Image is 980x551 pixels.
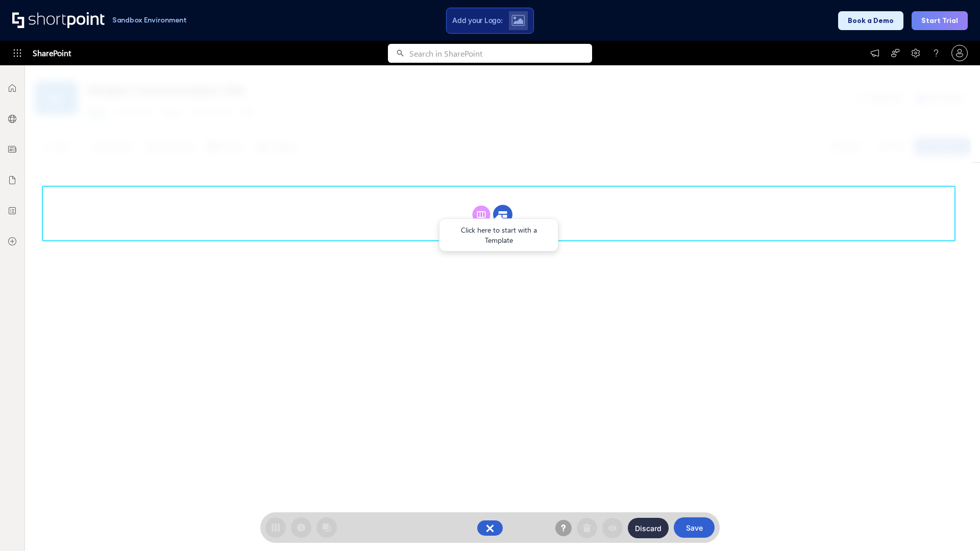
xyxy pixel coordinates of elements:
span: Add your Logo: [452,16,502,25]
img: Upload logo [511,15,525,26]
button: Save [674,517,715,538]
iframe: Chat Widget [929,502,980,551]
span: SharePoint [33,41,71,65]
h1: Sandbox Environment [112,17,187,23]
input: Search in SharePoint [409,44,592,63]
button: Discard [628,518,669,538]
button: Book a Demo [838,11,903,30]
button: Start Trial [912,11,968,30]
